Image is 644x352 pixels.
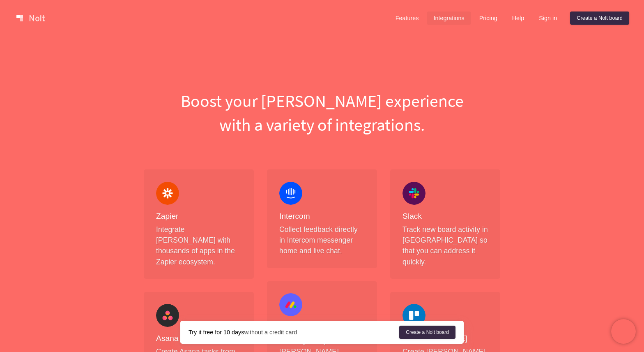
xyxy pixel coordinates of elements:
p: Track new board activity in [GEOGRAPHIC_DATA] so that you can address it quickly. [402,224,488,268]
a: Create a Nolt board [570,12,629,25]
a: Pricing [473,12,504,25]
a: Create a Nolt board [399,326,455,339]
p: Collect feedback directly in Intercom messenger home and live chat. [279,224,365,257]
a: Help [506,12,531,25]
a: Features [389,12,425,25]
div: without a credit card [189,328,399,336]
iframe: Chatra live chat [611,319,636,344]
p: Integrate [PERSON_NAME] with thousands of apps in the Zapier ecosystem. [156,224,241,268]
h4: Zapier [156,211,241,222]
a: Sign in [532,12,563,25]
h4: Slack [402,211,488,222]
strong: Try it free for 10 days [189,329,244,336]
h4: Intercom [279,211,365,222]
h1: Boost your [PERSON_NAME] experience with a variety of integrations. [137,89,507,137]
a: Integrations [427,12,471,25]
